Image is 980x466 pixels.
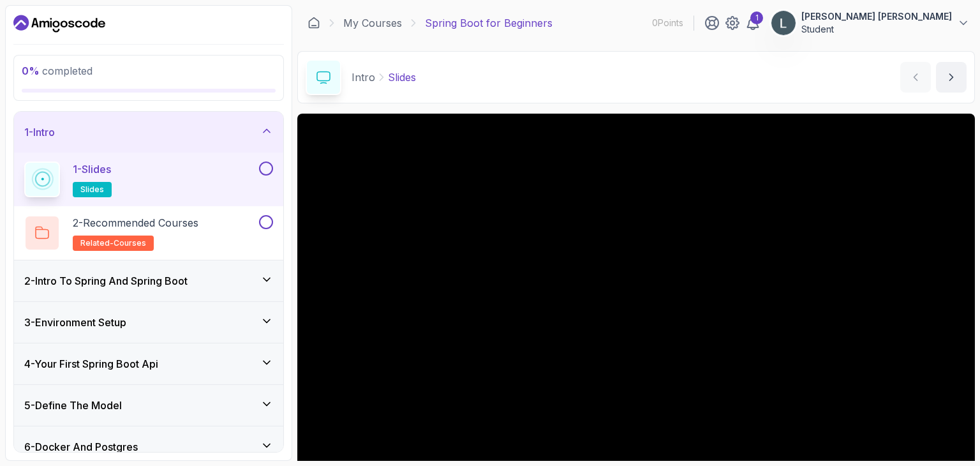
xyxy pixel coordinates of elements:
[73,215,198,230] p: 2 - Recommended Courses
[24,273,188,289] h3: 2 - Intro To Spring And Spring Boot
[343,15,402,31] a: My Courses
[745,15,761,31] a: 1
[24,315,126,330] h3: 3 - Environment Setup
[24,398,122,413] h3: 5 - Define The Model
[425,15,553,31] p: Spring Boot for Beginners
[24,124,55,140] h3: 1 - Intro
[801,23,952,36] p: Student
[80,184,104,195] span: slides
[14,302,283,343] button: 3-Environment Setup
[352,70,375,85] p: Intro
[308,17,320,29] a: Dashboard
[22,64,93,77] span: completed
[24,162,273,197] button: 1-Slidesslides
[750,11,763,24] div: 1
[14,260,283,301] button: 2-Intro To Spring And Spring Boot
[801,10,952,23] p: [PERSON_NAME] [PERSON_NAME]
[13,13,105,34] a: Dashboard
[14,385,283,426] button: 5-Define The Model
[388,70,416,85] p: Slides
[771,10,970,36] button: user profile image[PERSON_NAME] [PERSON_NAME]Student
[24,215,273,251] button: 2-Recommended Coursesrelated-courses
[24,356,158,372] h3: 4 - Your First Spring Boot Api
[24,439,138,455] h3: 6 - Docker And Postgres
[14,112,283,153] button: 1-Intro
[14,343,283,384] button: 4-Your First Spring Boot Api
[73,162,111,177] p: 1 - Slides
[80,238,146,248] span: related-courses
[22,64,40,77] span: 0 %
[652,17,683,29] p: 0 Points
[900,62,931,93] button: previous content
[936,62,967,93] button: next content
[771,11,796,35] img: user profile image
